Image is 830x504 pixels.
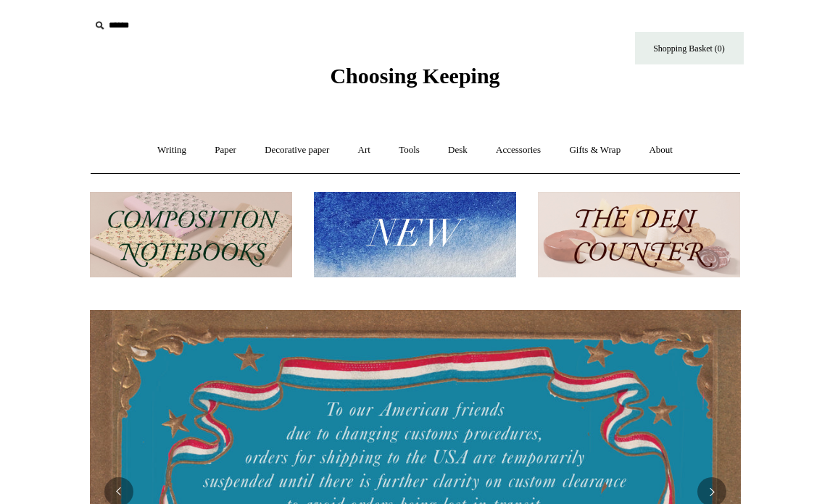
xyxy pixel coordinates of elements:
a: Decorative paper [252,131,342,169]
img: New.jpg__PID:f73bdf93-380a-4a35-bcfe-7823039498e1 [314,192,516,278]
a: Gifts & Wrap [556,131,634,169]
a: Art [345,131,383,169]
img: 202302 Composition ledgers.jpg__PID:69722ee6-fa44-49dd-a067-31375e5d54ec [90,192,292,278]
a: Desk [435,131,481,169]
a: About [636,131,686,169]
img: The Deli Counter [538,192,740,278]
span: Choosing Keeping [330,64,499,88]
a: Choosing Keeping [330,75,499,85]
a: Writing [144,131,199,169]
a: Accessories [483,131,554,169]
a: Shopping Basket (0) [635,32,744,64]
a: Paper [202,131,249,169]
a: Tools [386,131,433,169]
